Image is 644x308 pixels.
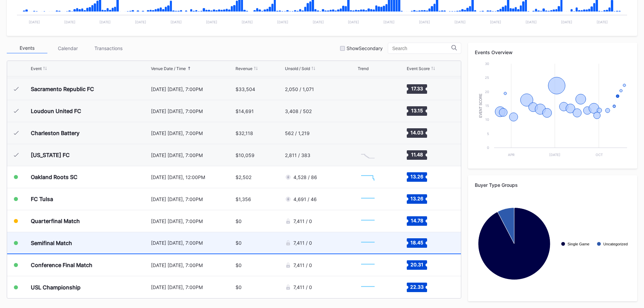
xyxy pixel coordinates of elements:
svg: Chart title [358,257,378,273]
div: Sacramento Republic FC [31,86,94,92]
div: $14,691 [236,108,254,114]
text: [DATE] [597,20,608,24]
div: 3,408 / 502 [285,108,312,114]
svg: Chart title [475,60,630,162]
svg: Chart title [358,235,378,251]
div: 2,050 / 1,071 [285,86,314,92]
div: $33,504 [236,86,255,92]
div: Revenue [236,66,252,71]
text: [DATE] [313,20,324,24]
div: $32,118 [236,130,253,136]
text: 11.48 [411,152,423,157]
svg: Chart title [358,213,378,229]
div: Calendar [47,43,88,53]
div: $1,356 [236,196,251,202]
text: 13.15 [411,108,423,113]
input: Search [392,46,451,51]
text: 0 [487,146,489,150]
text: [DATE] [29,20,40,24]
div: $2,502 [236,174,251,180]
div: Oakland Roots SC [31,174,77,180]
div: 7,411 / 0 [293,240,312,246]
div: Venue Date / Time [151,66,186,71]
div: Events [7,43,47,53]
div: [US_STATE] FC [31,152,70,158]
text: Single Game [568,242,590,246]
div: Event Score [407,66,430,71]
div: Loudoun United FC [31,108,81,114]
text: [DATE] [561,20,572,24]
div: $0 [236,218,242,224]
div: [DATE] [DATE], 7:00PM [151,240,234,246]
div: [DATE] [DATE], 7:00PM [151,262,234,268]
div: Semifinal Match [31,240,72,246]
text: [DATE] [99,20,111,24]
text: 10 [485,117,489,122]
text: [DATE] [277,20,288,24]
text: Oct [596,153,603,157]
div: 7,411 / 0 [293,218,312,224]
svg: Chart title [358,147,378,163]
text: [DATE] [242,20,253,24]
div: Events Overview [475,49,630,55]
div: [DATE] [DATE], 7:00PM [151,152,234,158]
div: 562 / 1,219 [285,130,310,136]
text: Apr [508,153,515,157]
text: 13.26 [410,174,423,179]
text: [DATE] [64,20,75,24]
text: 17.33 [411,86,423,91]
div: [DATE] [DATE], 7:00PM [151,196,234,202]
text: [DATE] [171,20,182,24]
div: 4,528 / 86 [293,174,317,180]
div: Quarterfinal Match [31,218,80,224]
div: Transactions [88,43,129,53]
div: [DATE] [DATE], 7:00PM [151,108,234,114]
text: 20 [485,90,489,94]
svg: Chart title [358,103,378,119]
div: $0 [236,262,242,268]
text: [DATE] [135,20,146,24]
div: [DATE] [DATE], 12:00PM [151,174,234,180]
text: [DATE] [549,153,560,157]
div: Unsold / Sold [285,66,310,71]
div: 4,691 / 46 [293,196,317,202]
text: 20.31 [410,262,423,267]
div: [DATE] [DATE], 7:00PM [151,218,234,224]
text: 25 [485,75,489,80]
text: [DATE] [419,20,430,24]
text: 5 [487,132,489,136]
div: USL Championship [31,284,81,291]
div: Trend [358,66,369,71]
div: Conference Final Match [31,262,92,268]
div: FC Tulsa [31,196,53,202]
text: Uncategorized [603,242,628,246]
svg: Chart title [358,191,378,207]
div: [DATE] [DATE], 7:00PM [151,284,234,290]
text: [DATE] [348,20,359,24]
text: 13.26 [410,196,423,201]
text: [DATE] [526,20,537,24]
div: $0 [236,240,242,246]
div: $10,059 [236,152,254,158]
text: 14.78 [410,218,423,223]
svg: Chart title [358,279,378,296]
text: 18.45 [410,239,423,245]
div: 2,811 / 383 [285,152,310,158]
div: Buyer Type Groups [475,182,630,188]
text: [DATE] [383,20,395,24]
div: 7,411 / 0 [293,284,312,290]
text: 30 [485,62,489,66]
text: 22.33 [410,284,424,289]
text: [DATE] [454,20,466,24]
div: [DATE] [DATE], 7:00PM [151,86,234,92]
text: Event Score [479,93,483,118]
svg: Chart title [358,125,378,141]
div: $0 [236,284,242,290]
div: Event [31,66,42,71]
text: [DATE] [490,20,501,24]
svg: Chart title [475,193,630,294]
div: 7,411 / 0 [293,262,312,268]
text: 14.03 [410,130,423,135]
svg: Chart title [358,169,378,185]
div: Charleston Battery [31,130,80,136]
